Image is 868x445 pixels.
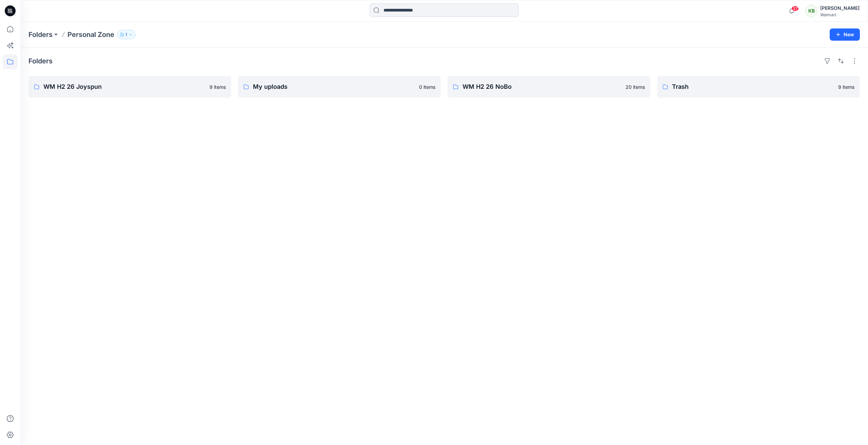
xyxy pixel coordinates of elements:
[830,28,860,41] button: New
[28,76,231,98] a: WM H2 26 Joyspun9 items
[43,82,205,92] p: WM H2 26 Joyspun
[419,83,435,90] p: 0 items
[28,57,53,65] h4: Folders
[672,82,834,92] p: Trash
[838,83,854,90] p: 9 items
[67,30,114,39] p: Personal Zone
[210,83,226,90] p: 9 items
[117,30,136,39] button: 1
[805,5,817,17] div: KB
[125,31,127,38] p: 1
[626,83,645,90] p: 20 items
[462,82,622,92] p: WM H2 26 NoBo
[820,12,860,17] div: Walmart
[448,76,650,98] a: WM H2 26 NoBo20 items
[820,4,860,12] div: [PERSON_NAME]
[791,6,799,11] span: 37
[28,30,53,39] a: Folders
[238,76,441,98] a: My uploads0 items
[253,82,415,92] p: My uploads
[657,76,860,98] a: Trash9 items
